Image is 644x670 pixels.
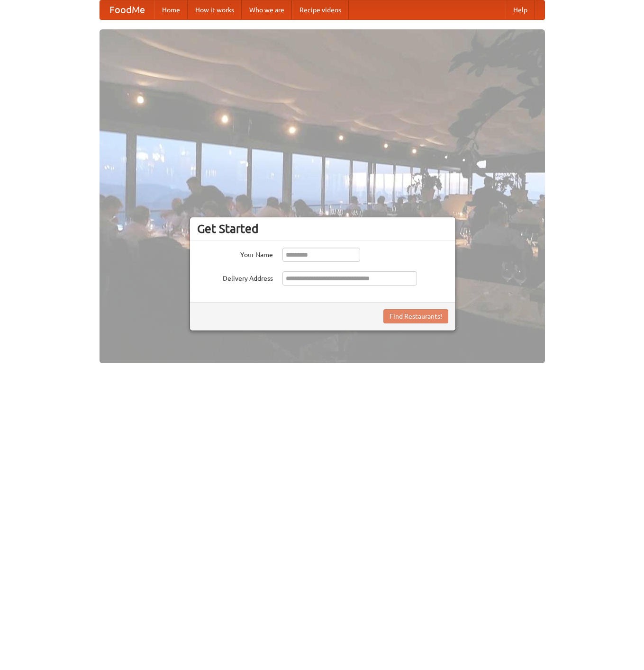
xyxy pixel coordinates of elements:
[197,248,273,259] label: Your Name
[383,309,448,323] button: Find Restaurants!
[154,0,188,19] a: Home
[188,0,242,19] a: How it works
[242,0,292,19] a: Who we are
[100,0,154,19] a: FoodMe
[197,271,273,283] label: Delivery Address
[292,0,349,19] a: Recipe videos
[197,222,448,236] h3: Get Started
[506,0,535,19] a: Help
